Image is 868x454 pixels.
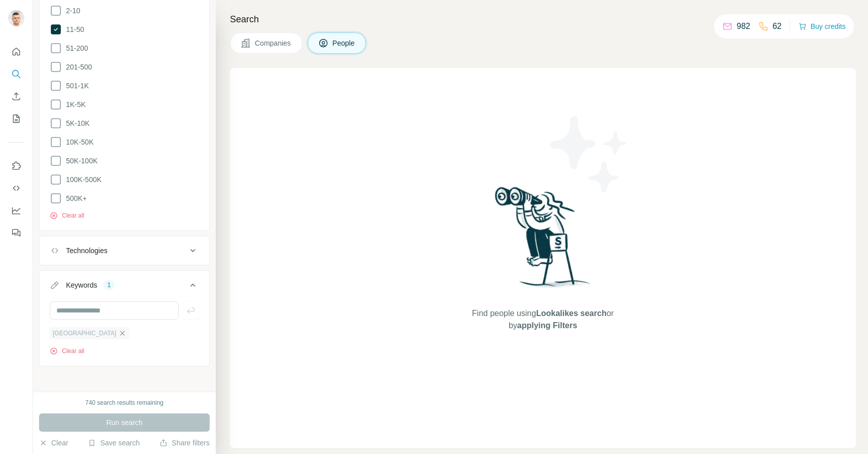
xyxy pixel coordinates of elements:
button: Clear all [50,346,84,356]
button: Technologies [40,238,209,263]
span: Find people using or by [461,307,624,332]
button: Use Surfe on LinkedIn [8,157,24,175]
button: Save search [88,438,140,448]
span: 1K-5K [62,99,86,110]
button: Quick start [8,43,24,61]
button: My lists [8,110,24,128]
span: 500K+ [62,193,87,203]
button: Search [8,65,24,83]
img: Surfe Illustration - Woman searching with binoculars [490,184,596,297]
p: 982 [737,20,750,32]
span: Lookalikes search [536,309,607,318]
div: 1 [103,281,115,290]
span: 5K-10K [62,118,90,128]
button: Clear [39,438,68,448]
span: 100K-500K [62,174,102,185]
div: Keywords [66,280,97,290]
button: Feedback [8,224,24,242]
h4: Search [230,12,856,26]
span: 2-10 [62,6,80,16]
button: Keywords1 [40,273,209,301]
button: Dashboard [8,201,24,220]
span: 50K-100K [62,156,97,166]
div: Technologies [66,246,108,256]
img: Surfe Illustration - Stars [543,109,635,200]
button: Share filters [159,438,210,448]
span: Companies [255,38,292,48]
button: Use Surfe API [8,179,24,197]
div: 740 search results remaining [85,398,163,407]
span: 10K-50K [62,137,93,147]
span: People [332,38,356,48]
img: Avatar [8,10,24,26]
span: [GEOGRAPHIC_DATA] [53,329,116,338]
span: 11-50 [62,24,84,34]
button: Enrich CSV [8,87,24,106]
button: Clear all [50,211,84,220]
span: 501-1K [62,81,89,91]
p: 62 [773,20,782,32]
span: 51-200 [62,43,88,53]
button: Buy credits [798,19,846,33]
span: 201-500 [62,62,92,72]
span: applying Filters [517,321,577,330]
